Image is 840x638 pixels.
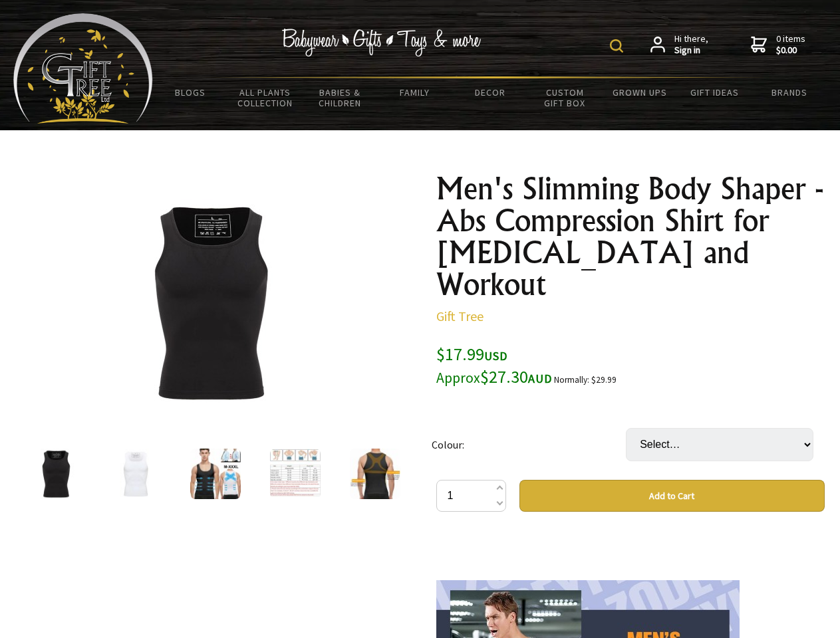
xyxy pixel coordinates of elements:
small: Approx [436,369,480,387]
a: BLOGS [153,78,228,106]
strong: $0.00 [776,45,805,56]
button: Add to Cart [519,480,825,512]
span: $17.99 $27.30 [436,343,552,387]
a: Custom Gift Box [527,78,603,117]
a: Brands [752,78,827,106]
a: 0 items$0.00 [751,33,805,56]
img: Men's Slimming Body Shaper - Abs Compression Shirt for Gynecomastia and Workout [190,449,241,499]
a: Babies & Children [303,78,378,117]
a: Gift Ideas [677,78,752,106]
a: All Plants Collection [228,78,303,117]
img: Babyware - Gifts - Toys and more... [13,13,153,124]
span: Hi there, [674,33,708,56]
img: Men's Slimming Body Shaper - Abs Compression Shirt for Gynecomastia and Workout [350,449,400,499]
img: Babywear - Gifts - Toys & more [282,29,482,56]
h1: Men's Slimming Body Shaper - Abs Compression Shirt for [MEDICAL_DATA] and Workout [436,173,825,300]
strong: Sign in [674,45,708,56]
img: Men's Slimming Body Shaper - Abs Compression Shirt for Gynecomastia and Workout [270,449,321,499]
a: Gift Tree [436,308,484,324]
a: Grown Ups [602,78,677,106]
small: Normally: $29.99 [554,374,617,385]
span: AUD [528,371,552,386]
a: Decor [452,78,527,106]
span: USD [484,348,507,364]
td: Colour: [432,409,626,480]
span: 0 items [776,33,805,56]
a: Family [378,78,453,106]
img: Men's Slimming Body Shaper - Abs Compression Shirt for Gynecomastia and Workout [110,449,161,499]
img: Men's Slimming Body Shaper - Abs Compression Shirt for Gynecomastia and Workout [106,199,314,406]
a: Hi there,Sign in [650,33,708,56]
img: product search [610,39,623,53]
img: Men's Slimming Body Shaper - Abs Compression Shirt for Gynecomastia and Workout [31,449,81,499]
